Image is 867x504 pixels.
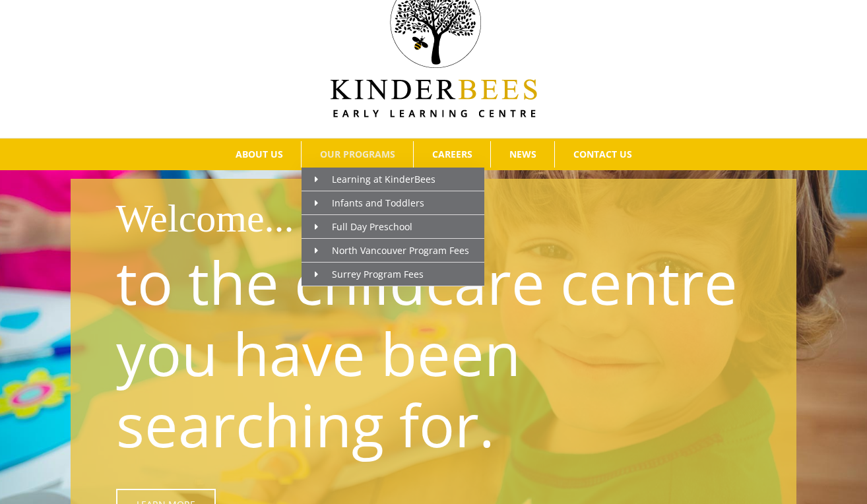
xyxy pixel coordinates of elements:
[491,141,554,168] a: NEWS
[20,139,847,170] nav: Main Menu
[315,268,424,280] span: Surrey Program Fees
[302,168,484,191] a: Learning at KinderBees
[573,150,632,159] span: CONTACT US
[509,150,536,159] span: NEWS
[302,263,484,286] a: Surrey Program Fees
[555,141,650,168] a: CONTACT US
[236,150,283,159] span: ABOUT US
[302,239,484,263] a: North Vancouver Program Fees
[302,215,484,239] a: Full Day Preschool
[315,197,424,209] span: Infants and Toddlers
[315,244,469,257] span: North Vancouver Program Fees
[116,246,759,460] p: to the childcare centre you have been searching for.
[116,191,787,246] h1: Welcome...
[432,150,472,159] span: CAREERS
[302,141,413,168] a: OUR PROGRAMS
[315,173,435,185] span: Learning at KinderBees
[302,191,484,215] a: Infants and Toddlers
[320,150,395,159] span: OUR PROGRAMS
[315,220,412,233] span: Full Day Preschool
[217,141,301,168] a: ABOUT US
[414,141,490,168] a: CAREERS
